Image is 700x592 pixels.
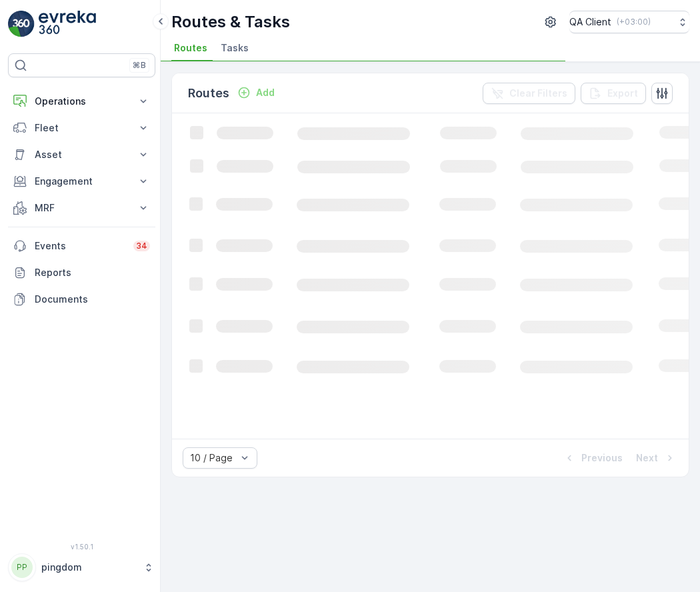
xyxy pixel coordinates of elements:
span: Tasks [221,41,249,55]
button: Export [581,83,646,104]
button: Asset [8,141,155,168]
p: ( +03:00 ) [617,17,651,27]
button: QA Client(+03:00) [569,11,689,33]
p: Asset [35,148,129,161]
a: Documents [8,286,155,313]
span: Routes [174,41,207,55]
p: Fleet [35,121,129,135]
p: Operations [35,95,129,108]
p: ⌘B [133,60,146,71]
p: Clear Filters [509,87,567,100]
p: MRF [35,201,129,215]
p: Next [636,451,658,465]
p: Documents [35,293,150,306]
img: logo_light-DOdMpM7g.png [39,11,96,37]
p: 34 [136,241,147,251]
p: QA Client [569,15,611,29]
button: Next [635,450,678,466]
p: Export [607,87,638,100]
button: Clear Filters [483,83,575,104]
p: Routes [188,84,229,103]
img: logo [8,11,35,37]
button: Fleet [8,115,155,141]
p: Routes & Tasks [171,11,290,33]
button: PPpingdom [8,553,155,581]
a: Events34 [8,233,155,259]
p: Events [35,239,125,253]
p: pingdom [41,561,137,574]
a: Reports [8,259,155,286]
button: Engagement [8,168,155,195]
button: Previous [561,450,624,466]
button: MRF [8,195,155,221]
button: Add [232,85,280,101]
span: v 1.50.1 [8,543,155,551]
p: Previous [581,451,623,465]
p: Add [256,86,275,99]
p: Engagement [35,175,129,188]
p: Reports [35,266,150,279]
button: Operations [8,88,155,115]
div: PP [11,557,33,578]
